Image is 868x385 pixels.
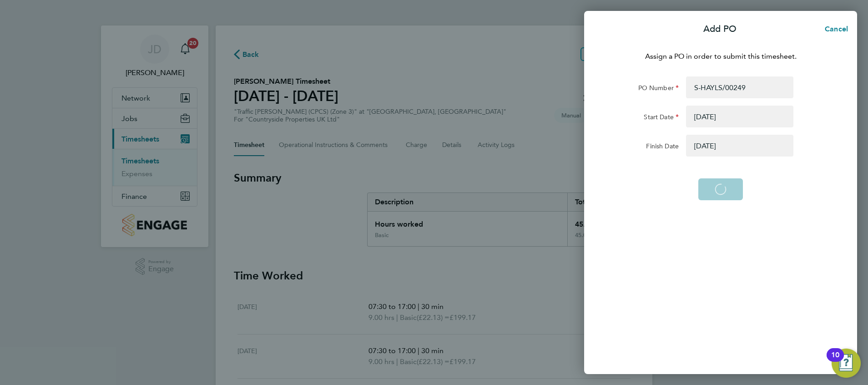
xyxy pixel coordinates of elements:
button: Cancel [810,20,857,38]
p: Assign a PO in order to submit this timesheet. [610,51,832,62]
p: Add PO [703,23,737,35]
label: Finish Date [646,142,679,153]
label: PO Number [638,84,679,95]
div: 10 [831,355,839,367]
span: Cancel [822,25,848,33]
button: Open Resource Center, 10 new notifications [832,349,861,378]
label: Start Date [644,113,679,124]
input: Enter PO Number [686,76,793,98]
